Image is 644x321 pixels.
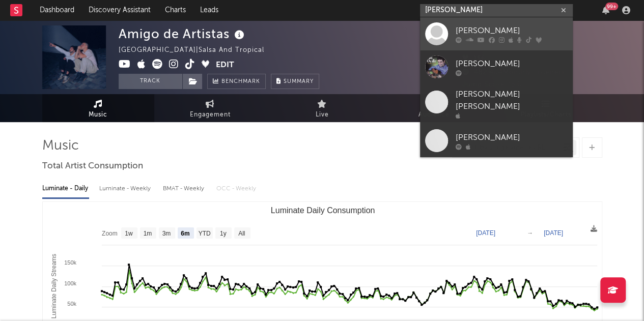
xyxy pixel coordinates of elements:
[198,230,210,237] text: YTD
[420,17,573,50] a: [PERSON_NAME]
[316,109,329,121] span: Live
[266,94,378,122] a: Live
[99,180,153,197] div: Luminate - Weekly
[476,229,495,237] text: [DATE]
[270,206,375,215] text: Luminate Daily Consumption
[154,94,266,122] a: Engagement
[221,76,260,88] span: Benchmark
[456,24,568,37] div: [PERSON_NAME]
[605,3,618,10] div: 99 +
[64,280,76,286] text: 100k
[102,230,118,237] text: Zoom
[207,74,266,89] a: Benchmark
[42,160,143,172] span: Total Artist Consumption
[271,74,319,89] button: Summary
[420,50,573,83] a: [PERSON_NAME]
[544,229,563,237] text: [DATE]
[143,230,152,237] text: 1m
[119,25,247,42] div: Amigo de Artistas
[378,94,490,122] a: Audience
[420,83,573,124] a: [PERSON_NAME] [PERSON_NAME]
[456,57,568,70] div: [PERSON_NAME]
[42,180,89,197] div: Luminate - Daily
[456,89,568,113] div: [PERSON_NAME] [PERSON_NAME]
[418,109,450,121] span: Audience
[219,230,226,237] text: 1y
[67,301,76,307] text: 50k
[602,6,609,14] button: 99+
[238,230,245,237] text: All
[190,109,231,121] span: Engagement
[42,94,154,122] a: Music
[527,229,533,237] text: →
[125,230,133,237] text: 1w
[181,230,189,237] text: 6m
[64,259,76,266] text: 150k
[162,230,171,237] text: 3m
[50,254,57,318] text: Luminate Daily Streams
[119,44,276,56] div: [GEOGRAPHIC_DATA] | Salsa and Tropical
[284,79,314,84] span: Summary
[216,59,234,72] button: Edit
[420,4,573,17] input: Search for artists
[163,180,206,197] div: BMAT - Weekly
[89,109,107,121] span: Music
[456,131,568,143] div: [PERSON_NAME]
[420,124,573,157] a: [PERSON_NAME]
[119,74,182,89] button: Track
